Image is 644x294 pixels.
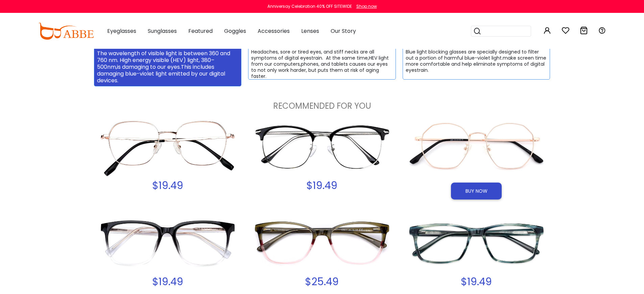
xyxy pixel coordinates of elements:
[148,27,177,35] span: Sunglasses
[356,3,377,9] div: Shop now
[248,206,396,280] img: Blue Light Blocking Glasses
[461,274,492,289] span: $19.49
[152,178,183,193] span: $19.49
[224,27,246,35] span: Goggles
[353,3,377,9] a: Shop now
[97,50,239,84] div: The wavelength of visible light is between 360 and 760 nm. High energy visible (HEV) light, 380– ...
[305,274,339,289] span: $25.49
[107,27,136,35] span: Eyeglasses
[403,110,550,184] img: Blue Light Blocking Glasses
[94,97,550,110] div: RECOMMENDED FOR YOU
[267,3,352,9] div: Anniversay Celebration 40% OFF SITEWIDE
[38,23,94,40] img: abbeglasses.com
[301,27,319,35] span: Lenses
[188,27,213,35] span: Featured
[406,49,547,73] div: Blue light blocking glasses are specially designed to filter out a portion of harmful blue-violet...
[248,110,396,184] img: detail.jpg
[331,27,356,35] span: Our Story
[152,274,183,289] span: $19.49
[94,206,242,280] img: detail.jpg
[403,206,550,280] img: Blue Light Blocking Glasses
[94,110,242,184] img: Blue Light Blocking Glasses
[451,183,502,199] button: BUY NOW
[449,187,504,194] a: BUY NOW
[306,178,337,193] span: $19.49
[251,49,393,79] div: Headaches, sore or tired eyes, and stiff necks are all symptoms of digital eyestrain. At the same...
[258,27,290,35] span: Accessories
